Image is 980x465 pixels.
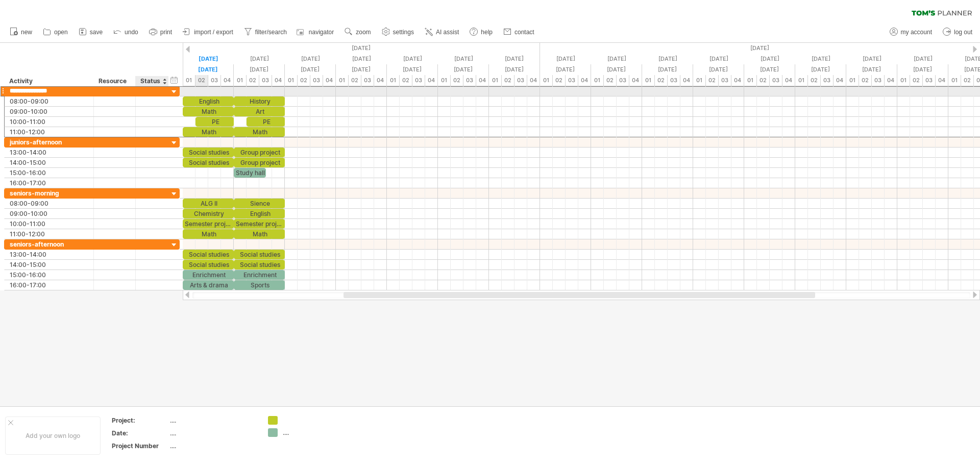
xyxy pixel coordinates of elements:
[195,117,234,127] div: PE
[655,75,668,86] div: 02
[170,429,256,437] div: ....
[111,26,141,39] a: undo
[514,75,527,86] div: 03
[540,54,591,64] div: Monday, 1 September 2025
[10,239,88,249] div: seniors-afternoon
[489,64,540,75] div: Friday, 29 August 2025
[10,168,88,178] div: 15:00-16:00
[336,54,387,64] div: Tuesday, 26 August 2025
[323,75,336,86] div: 04
[99,76,130,86] div: Resource
[954,29,972,36] span: log out
[10,280,88,290] div: 16:00-17:00
[272,75,285,86] div: 04
[10,260,88,270] div: 14:00-15:00
[221,75,234,86] div: 04
[183,127,234,137] div: Math
[393,29,414,36] span: settings
[642,75,655,86] div: 01
[183,209,234,218] div: Chemistry
[180,26,236,39] a: import / export
[527,75,540,86] div: 04
[901,29,932,36] span: my account
[438,64,489,75] div: Thursday, 28 August 2025
[10,229,88,239] div: 11:00-12:00
[183,148,234,157] div: Social studies
[387,75,400,86] div: 01
[234,199,285,208] div: Sience
[40,26,71,39] a: open
[112,416,168,425] div: Project:
[5,417,101,455] div: Add your own logo
[436,29,459,36] span: AI assist
[90,29,103,36] span: save
[706,75,719,86] div: 02
[336,75,349,86] div: 01
[183,229,234,239] div: Math
[553,75,566,86] div: 02
[540,64,591,75] div: Monday, 1 September 2025
[183,199,234,208] div: ALG II
[10,158,88,167] div: 14:00-15:00
[617,75,629,86] div: 03
[112,429,168,437] div: Date:
[356,29,371,36] span: zoom
[349,75,361,86] div: 02
[234,250,285,259] div: Social studies
[10,117,88,127] div: 10:00-11:00
[10,137,88,147] div: juniors-afternoon
[76,26,106,39] a: save
[795,54,846,64] div: Monday, 8 September 2025
[10,107,88,116] div: 09:00-10:00
[642,64,693,75] div: Wednesday, 3 September 2025
[310,75,323,86] div: 03
[693,54,744,64] div: Thursday, 4 September 2025
[808,75,821,86] div: 02
[194,29,233,36] span: import / export
[540,75,553,86] div: 01
[160,29,172,36] span: print
[693,64,744,75] div: Thursday, 4 September 2025
[7,26,35,39] a: new
[940,26,975,39] a: log out
[910,75,923,86] div: 02
[247,117,285,127] div: PE
[195,75,208,86] div: 02
[259,75,272,86] div: 03
[387,54,438,64] div: Wednesday, 27 August 2025
[10,127,88,137] div: 11:00-12:00
[514,29,534,36] span: contact
[342,26,374,39] a: zoom
[438,54,489,64] div: Thursday, 28 August 2025
[170,416,256,425] div: ....
[183,280,234,290] div: Arts & drama
[234,158,285,167] div: Group project
[400,75,412,86] div: 02
[247,75,259,86] div: 02
[425,75,438,86] div: 04
[897,54,948,64] div: Wednesday, 10 September 2025
[112,442,168,450] div: Project Number
[234,209,285,218] div: English
[481,29,493,36] span: help
[146,26,175,39] a: print
[846,54,897,64] div: Tuesday, 9 September 2025
[821,75,834,86] div: 03
[897,75,910,86] div: 01
[451,75,463,86] div: 02
[234,280,285,290] div: Sports
[961,75,974,86] div: 02
[183,54,234,64] div: Thursday, 21 August 2025
[489,75,502,86] div: 01
[770,75,782,86] div: 03
[795,75,808,86] div: 01
[846,75,859,86] div: 01
[693,75,706,86] div: 01
[897,64,948,75] div: Wednesday, 10 September 2025
[412,75,425,86] div: 03
[309,29,334,36] span: navigator
[140,76,163,86] div: Status
[234,107,285,116] div: Art
[591,75,604,86] div: 01
[208,75,221,86] div: 03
